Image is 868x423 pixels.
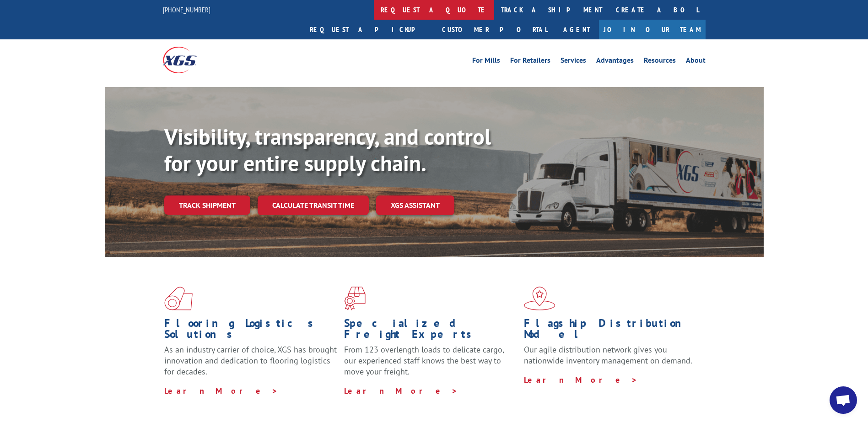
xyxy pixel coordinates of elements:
a: XGS ASSISTANT [376,195,454,215]
span: Our agile distribution network gives you nationwide inventory management on demand. [524,344,692,366]
a: Agent [554,20,599,39]
a: Learn More > [164,385,278,396]
a: Resources [644,57,676,67]
a: Advantages [596,57,634,67]
a: Services [561,57,586,67]
img: xgs-icon-focused-on-flooring-red [344,287,366,310]
a: For Mills [472,57,500,67]
a: Track shipment [164,195,250,215]
a: Customer Portal [435,20,554,39]
a: Learn More > [344,385,458,396]
h1: Specialized Freight Experts [344,318,517,344]
img: xgs-icon-flagship-distribution-model-red [524,287,555,310]
h1: Flooring Logistics Solutions [164,318,337,344]
a: About [686,57,706,67]
a: For Retailers [510,57,550,67]
a: Calculate transit time [258,195,369,215]
a: Join Our Team [599,20,706,39]
a: Open chat [830,386,857,414]
span: As an industry carrier of choice, XGS has brought innovation and dedication to flooring logistics... [164,344,337,377]
p: From 123 overlength loads to delicate cargo, our experienced staff knows the best way to move you... [344,344,517,385]
a: [PHONE_NUMBER] [163,5,210,14]
h1: Flagship Distribution Model [524,318,697,344]
b: Visibility, transparency, and control for your entire supply chain. [164,122,491,177]
a: Request a pickup [303,20,435,39]
img: xgs-icon-total-supply-chain-intelligence-red [164,287,193,310]
a: Learn More > [524,374,638,385]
